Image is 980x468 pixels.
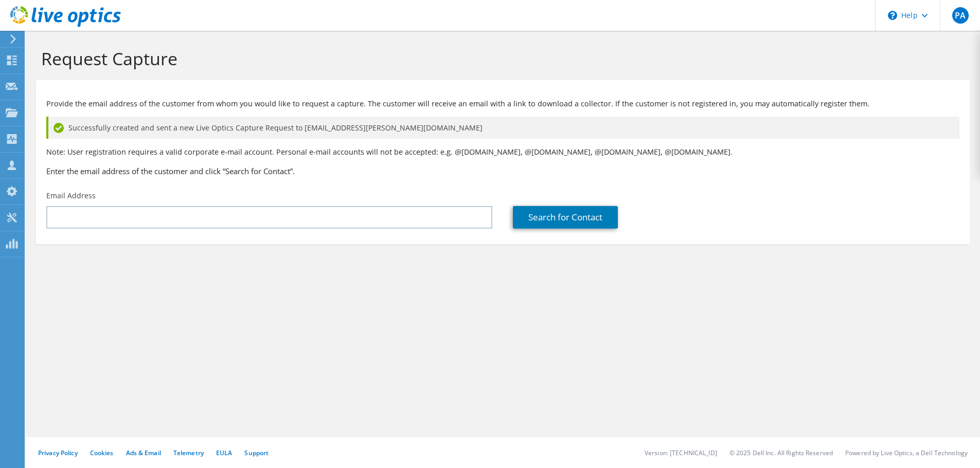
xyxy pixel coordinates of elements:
[46,98,959,109] p: Provide the email address of the customer from whom you would like to request a capture. The cust...
[952,7,969,24] span: PA
[513,206,618,229] a: Search for Contact
[126,448,161,457] a: Ads & Email
[90,448,114,457] a: Cookies
[173,448,204,457] a: Telemetry
[46,146,959,158] p: Note: User registration requires a valid corporate e-mail account. Personal e-mail accounts will ...
[244,448,269,457] a: Support
[41,48,959,69] h1: Request Capture
[729,448,833,457] li: © 2025 Dell Inc. All Rights Reserved
[845,448,968,457] li: Powered by Live Optics, a Dell Technology
[68,122,483,134] span: Successfully created and sent a new Live Optics Capture Request to [EMAIL_ADDRESS][PERSON_NAME][D...
[216,448,232,457] a: EULA
[46,191,96,201] label: Email Address
[46,165,959,177] h3: Enter the email address of the customer and click “Search for Contact”.
[38,448,78,457] a: Privacy Policy
[645,448,717,457] li: Version: [TECHNICAL_ID]
[888,11,897,20] svg: \n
